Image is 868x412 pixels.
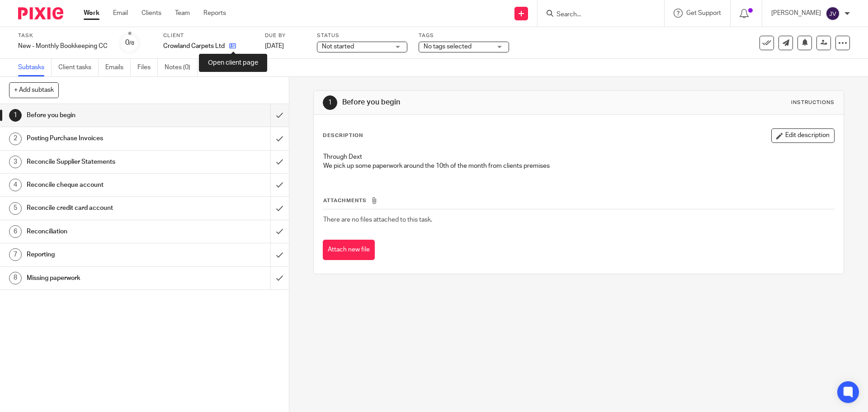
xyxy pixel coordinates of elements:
button: Edit description [771,128,835,143]
a: Clients [142,9,161,18]
small: /8 [129,41,134,46]
div: 4 [9,179,22,191]
span: No tags selected [424,43,472,50]
span: Not started [322,43,354,50]
div: 1 [323,95,337,110]
div: 6 [9,225,22,238]
div: 8 [9,272,22,284]
h1: Before you begin [342,98,598,107]
div: New - Monthly Bookkeeping CC [18,42,108,51]
a: Team [175,9,190,18]
a: Work [84,9,99,18]
button: Attach new file [323,240,375,260]
img: Pixie [18,7,63,19]
h1: Before you begin [27,109,183,122]
h1: Reconcile cheque account [27,178,183,192]
label: Client [163,32,254,39]
p: Crowland Carpets Ltd [163,42,225,51]
h1: Posting Purchase Invoices [27,132,183,145]
h1: Reporting [27,248,183,261]
span: [DATE] [265,43,284,49]
a: Subtasks [18,59,52,76]
p: [PERSON_NAME] [771,9,821,18]
label: Due by [265,32,306,39]
div: 7 [9,248,22,261]
input: Search [556,11,637,19]
a: Audit logs [204,59,239,76]
h1: Missing paperwork [27,271,183,285]
a: Files [137,59,158,76]
img: svg%3E [826,6,840,21]
h1: Reconciliation [27,225,183,238]
div: Instructions [791,99,835,106]
p: Through Dext [323,152,834,161]
a: Email [113,9,128,18]
h1: Reconcile Supplier Statements [27,155,183,169]
div: 0 [125,38,134,48]
span: Attachments [323,198,367,203]
a: Emails [105,59,131,76]
div: 1 [9,109,22,122]
p: Description [323,132,363,139]
div: 5 [9,202,22,215]
a: Notes (0) [165,59,198,76]
span: There are no files attached to this task. [323,217,432,223]
a: Reports [203,9,226,18]
a: Client tasks [58,59,99,76]
div: 2 [9,133,22,145]
label: Tags [419,32,509,39]
h1: Reconcile credit card account [27,201,183,215]
div: 3 [9,156,22,168]
label: Status [317,32,407,39]
p: We pick up some paperwork around the 10th of the month from clients premises [323,161,834,170]
label: Task [18,32,108,39]
button: + Add subtask [9,82,59,98]
span: Get Support [686,10,721,16]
